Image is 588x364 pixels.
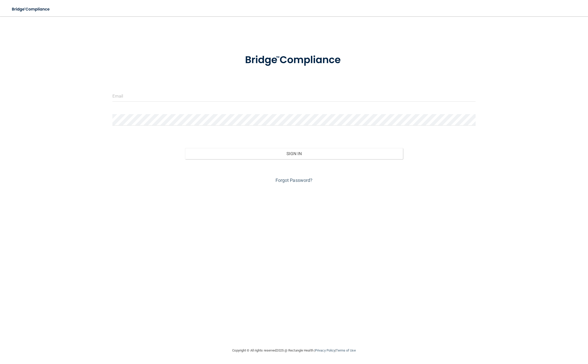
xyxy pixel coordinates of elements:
a: Privacy Policy [315,348,335,352]
a: Forgot Password? [276,178,313,183]
div: Copyright © All rights reserved 2025 @ Rectangle Health | | [201,342,387,359]
img: bridge_compliance_login_screen.278c3ca4.svg [234,47,353,73]
a: Terms of Use [336,348,356,352]
button: Sign In [185,148,403,159]
input: Email [112,90,476,102]
img: bridge_compliance_login_screen.278c3ca4.svg [8,4,55,15]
